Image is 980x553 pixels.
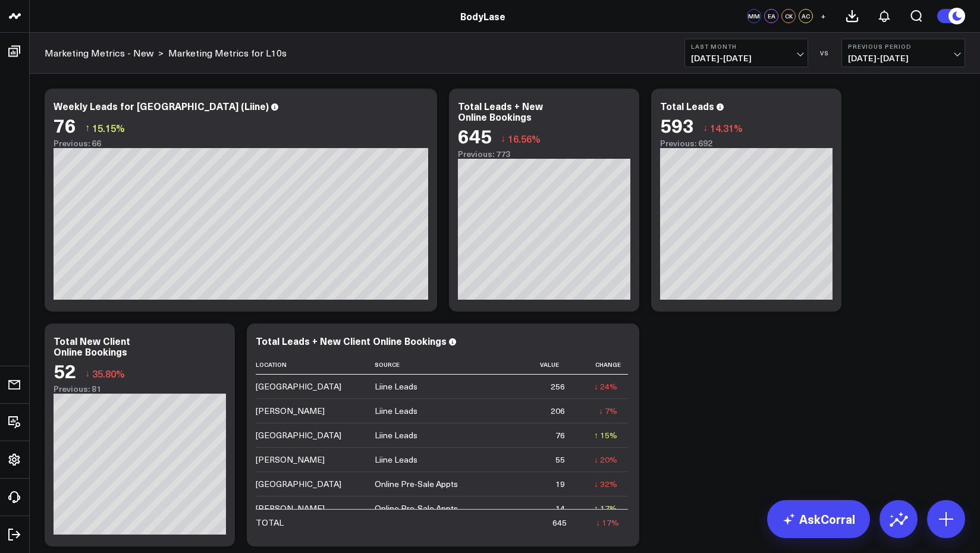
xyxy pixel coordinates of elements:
div: Previous: 81 [54,384,226,394]
div: ↓ 20% [594,454,617,466]
a: Marketing Metrics - New [45,46,153,59]
a: BodyLase [460,10,505,23]
div: 76 [54,114,76,136]
span: [DATE] - [DATE] [848,54,959,63]
div: Previous: 773 [458,149,630,159]
button: Previous Period[DATE]-[DATE] [841,39,965,67]
div: VS [814,49,835,56]
div: 19 [555,478,565,490]
div: 256 [551,381,565,392]
span: [DATE] - [DATE] [691,54,802,63]
div: 14 [555,502,565,514]
th: Source [375,355,520,375]
span: 15.15% [92,121,125,134]
div: TOTAL [256,517,284,529]
div: CK [781,9,796,23]
button: + [816,9,830,23]
div: [PERSON_NAME] [256,405,325,417]
div: [GEOGRAPHIC_DATA] [256,478,341,490]
div: 52 [54,360,76,381]
div: Liine Leads [375,429,417,441]
div: ↓ 7% [599,405,617,417]
a: AskCorral [767,500,870,538]
span: 14.31% [710,121,743,134]
div: Liine Leads [375,454,417,466]
div: > [45,46,164,59]
span: 16.56% [508,132,541,145]
div: Weekly Leads for [GEOGRAPHIC_DATA] (Liine) [54,99,269,112]
b: Previous Period [848,43,959,50]
div: ↓ 24% [594,381,617,392]
div: 645 [552,517,567,529]
span: ↓ [85,366,90,381]
b: Last Month [691,43,802,50]
div: Total Leads + New Client Online Bookings [256,334,447,347]
div: Liine Leads [375,381,417,392]
div: Previous: 66 [54,139,428,148]
div: 55 [555,454,565,466]
div: 206 [551,405,565,417]
div: [GEOGRAPHIC_DATA] [256,429,341,441]
th: Value [520,355,576,375]
div: 645 [458,125,492,146]
div: [PERSON_NAME] [256,502,325,514]
div: Total Leads [660,99,714,112]
div: ↑ 17% [594,502,617,514]
span: 35.80% [92,367,125,380]
div: EA [764,9,778,23]
span: ↑ [85,120,90,136]
span: ↓ [501,131,505,146]
div: MM [747,9,761,23]
div: Online Pre-Sale Appts [375,502,458,514]
div: 76 [555,429,565,441]
div: ↑ 15% [594,429,617,441]
div: ↓ 17% [596,517,619,529]
div: ↓ 32% [594,478,617,490]
div: Total New Client Online Bookings [54,334,130,358]
th: Location [256,355,375,375]
div: Liine Leads [375,405,417,417]
div: 593 [660,114,694,136]
th: Change [576,355,628,375]
div: [PERSON_NAME] [256,454,325,466]
span: + [821,12,826,20]
button: Last Month[DATE]-[DATE] [684,39,808,67]
div: Online Pre-Sale Appts [375,478,458,490]
div: [GEOGRAPHIC_DATA] [256,381,341,392]
div: Total Leads + New Online Bookings [458,99,543,123]
a: Marketing Metrics for L10s [168,46,287,59]
div: AC [799,9,813,23]
span: ↓ [703,120,708,136]
div: Previous: 692 [660,139,833,148]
